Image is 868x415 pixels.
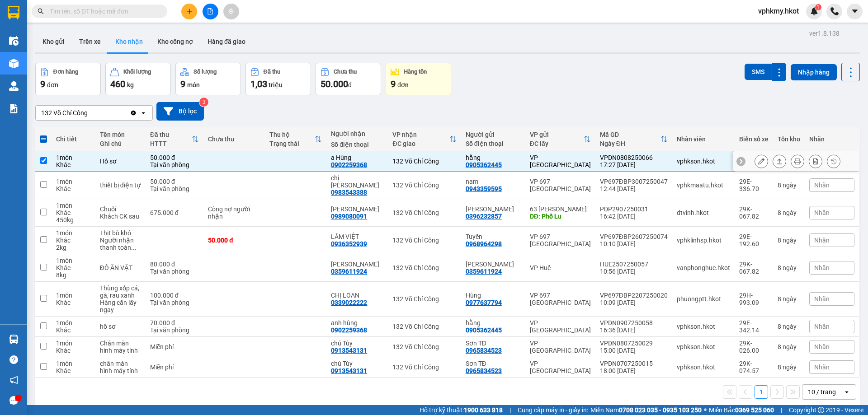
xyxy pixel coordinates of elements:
div: ĐỒ ĂN VẶT [100,264,141,271]
button: Trên xe [72,31,108,52]
div: 10 / trang [808,387,836,396]
button: Khối lượng460kg [105,63,171,95]
div: 29K-026.00 [739,340,769,354]
button: Hàng tồn9đơn [386,63,451,95]
div: 0359611924 [466,268,502,275]
div: 8 [778,182,800,189]
span: Miền Nam [590,405,702,415]
div: 29E-342.14 [739,319,769,334]
button: aim [223,4,239,19]
th: Toggle SortBy [595,127,672,151]
div: 1 món [56,229,91,237]
span: caret-down [851,7,859,15]
div: 132 Võ Chí Công [392,209,456,216]
div: 10:09 [DATE] [600,299,668,306]
span: message [9,396,18,405]
div: Khách CK sau [100,213,141,220]
div: Thu hộ [269,131,315,138]
span: 9 [40,79,45,89]
span: 460 [110,79,125,89]
div: VP [GEOGRAPHIC_DATA] [530,340,591,354]
span: | [509,405,511,415]
span: Hỗ trợ kỹ thuật: [420,405,503,415]
div: 100.000 đ [150,292,199,299]
div: 1 món [56,340,91,347]
img: logo-vxr [8,6,19,19]
strong: 0708 023 035 - 0935 103 250 [619,406,702,414]
span: notification [9,376,18,384]
div: ĐC lấy [530,140,584,147]
div: Khác [56,185,91,192]
div: VP 697 [GEOGRAPHIC_DATA] [530,292,591,306]
div: 63 [PERSON_NAME] [530,205,591,213]
div: 0943359595 [466,185,502,192]
div: VP nhận [392,131,449,138]
div: 1 món [56,360,91,367]
div: Chuối [100,205,141,213]
img: phone-icon [830,7,839,15]
div: Khác [56,326,91,334]
button: Bộ lọc [156,102,204,121]
div: 1 món [56,257,91,264]
div: VP 697 [GEOGRAPHIC_DATA] [530,178,591,192]
div: VP Huế [530,264,591,271]
div: Khác [56,237,91,244]
div: Khác [56,347,91,354]
span: ngày [783,364,797,371]
div: ver 1.8.138 [809,28,840,38]
div: 1 món [56,292,91,299]
div: thiết bị điện tự [100,182,141,189]
span: đơn [47,81,58,89]
div: Tại văn phòng [150,299,199,306]
div: Sơn TĐ [466,360,521,367]
div: 29K-074.57 [739,360,769,374]
div: vphkson.hkot [677,158,730,165]
div: Thịt bò khô [100,229,141,237]
div: Ghi chú [100,140,141,147]
div: Người nhận [331,130,383,137]
div: hằng [466,154,521,161]
button: Kho gửi [35,31,72,52]
div: Tên món [100,131,141,138]
span: 1 [816,4,820,10]
div: 29K-067.82 [739,205,769,220]
div: a Hùng [331,154,383,161]
span: 9 [180,79,185,89]
div: VPDN0808250066 [600,154,668,161]
div: 29H-993.09 [739,292,769,306]
div: 0396232857 [466,213,502,220]
div: 132 Võ Chí Công [392,323,456,330]
div: Tại văn phòng [150,161,199,168]
span: Miền Bắc [709,405,774,415]
div: 12:44 [DATE] [600,185,668,192]
div: 15:00 [DATE] [600,347,668,354]
div: VP [GEOGRAPHIC_DATA] [530,360,591,374]
div: Chị Quỳnh [331,261,383,268]
div: 1 món [56,202,91,209]
img: solution-icon [9,104,19,113]
div: dtvinh.hkot [677,209,730,216]
span: triệu [269,81,283,89]
div: Hùng [466,292,521,299]
div: 1 món [56,178,91,185]
div: Khác [56,299,91,306]
div: DĐ: Phố Lu [530,213,591,220]
span: 1,03 [250,79,267,89]
span: Nhãn [814,295,830,303]
div: ĐC giao [392,140,449,147]
div: PDP2907250031 [600,205,668,213]
div: 1 món [56,154,91,161]
div: HUE2507250057 [600,261,668,268]
div: 0913543131 [331,347,367,354]
span: | [781,405,782,415]
div: 8 kg [56,271,91,279]
div: VP697ĐBP2607250074 [600,233,668,240]
div: 450 kg [56,216,91,224]
div: 0989080091 [331,213,367,220]
div: Tại văn phòng [150,326,199,334]
span: ngày [783,237,797,244]
div: Đơn hàng [53,69,78,75]
div: Anh Hưng [466,205,521,213]
th: Toggle SortBy [146,127,203,151]
span: ngày [783,295,797,303]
